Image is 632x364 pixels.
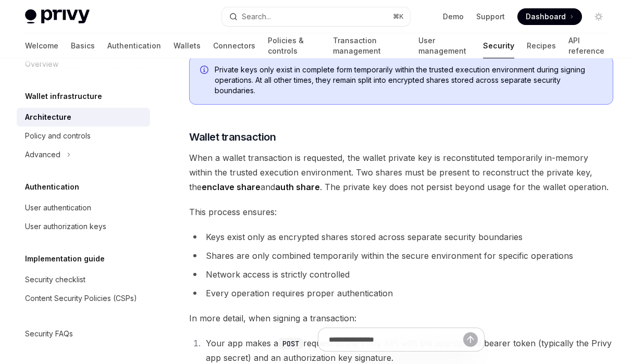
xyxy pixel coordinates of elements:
[568,33,607,58] a: API reference
[17,324,150,343] a: Security FAQs
[25,202,91,214] div: User authentication
[174,33,201,58] a: Wallets
[418,33,470,58] a: User management
[25,273,85,286] div: Security checklist
[189,230,613,244] li: Keys exist only as encrypted shares stored across separate security boundaries
[189,150,613,194] span: When a wallet transaction is requested, the wallet private key is reconstituted temporarily in-me...
[189,311,613,325] span: In more detail, when signing a transaction:
[17,198,150,217] a: User authentication
[25,33,58,58] a: Welcome
[17,289,150,308] a: Content Security Policies (CSPs)
[189,130,276,144] span: Wallet transaction
[189,248,613,263] li: Shares are only combined temporarily within the secure environment for specific operations
[476,11,505,22] a: Support
[25,9,90,24] img: light logo
[25,148,60,161] div: Advanced
[107,33,161,58] a: Authentication
[215,65,602,96] span: Private keys only exist in complete form temporarily within the trusted execution environment dur...
[25,220,106,233] div: User authorization keys
[17,145,150,164] button: Toggle Advanced section
[443,11,464,22] a: Demo
[329,328,463,351] input: Ask a question...
[517,8,582,25] a: Dashboard
[71,33,95,58] a: Basics
[463,332,478,347] button: Send message
[17,270,150,289] a: Security checklist
[189,286,613,300] li: Every operation requires proper authentication
[200,66,210,76] svg: Info
[268,33,320,58] a: Policies & controls
[25,130,91,142] div: Policy and controls
[275,182,320,192] strong: auth share
[526,11,566,22] span: Dashboard
[333,33,406,58] a: Transaction management
[17,127,150,145] a: Policy and controls
[17,217,150,236] a: User authorization keys
[17,108,150,127] a: Architecture
[213,33,255,58] a: Connectors
[189,205,613,219] span: This process ensures:
[590,8,607,25] button: Toggle dark mode
[483,33,514,58] a: Security
[189,267,613,282] li: Network access is strictly controlled
[25,253,105,265] h5: Implementation guide
[25,111,71,123] div: Architecture
[202,182,261,192] strong: enclave share
[222,7,411,26] button: Open search
[25,292,137,305] div: Content Security Policies (CSPs)
[25,181,79,193] h5: Authentication
[242,10,271,23] div: Search...
[25,328,73,340] div: Security FAQs
[25,90,102,103] h5: Wallet infrastructure
[527,33,556,58] a: Recipes
[393,12,404,21] span: ⌘ K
